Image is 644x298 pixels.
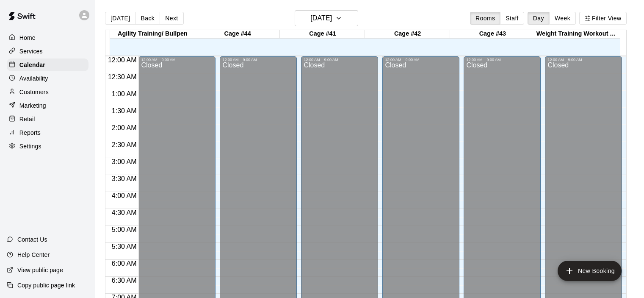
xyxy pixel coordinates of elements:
button: [DATE] [105,12,135,25]
span: 5:00 AM [110,226,139,233]
p: Settings [19,142,41,150]
button: [DATE] [295,10,358,26]
a: Services [7,45,88,58]
div: Cage #43 [450,30,535,38]
a: Availability [7,72,88,85]
p: Services [19,47,43,56]
div: 12:00 AM – 9:00 AM [304,58,376,62]
a: Customers [7,86,88,98]
p: Contact Us [17,235,47,244]
p: Marketing [19,101,46,110]
a: Reports [7,126,88,139]
a: Calendar [7,58,88,71]
div: Cage #41 [280,30,365,38]
span: 12:30 AM [106,73,139,81]
p: Help Center [17,251,50,259]
div: 12:00 AM – 9:00 AM [547,58,619,62]
p: Reports [19,128,41,137]
div: 12:00 AM – 9:00 AM [466,58,538,62]
button: Week [549,12,576,25]
span: 1:00 AM [110,90,139,97]
div: Cage #42 [365,30,450,38]
p: Customers [19,88,49,96]
p: View public page [17,266,63,274]
button: Back [135,12,160,25]
a: Settings [7,140,88,153]
span: 3:30 AM [110,175,139,182]
button: Day [528,12,550,25]
span: 6:30 AM [110,277,139,284]
div: Agility Training/ Bullpen [110,30,195,38]
button: add [558,261,622,281]
div: Cage #44 [195,30,280,38]
div: 12:00 AM – 9:00 AM [222,58,294,62]
span: 5:30 AM [110,243,139,250]
span: 4:30 AM [110,209,139,216]
p: Copy public page link [17,281,75,290]
span: 3:00 AM [110,158,139,165]
p: Home [19,33,36,42]
div: Weight Training Workout Area [535,30,620,38]
p: Retail [19,115,35,123]
span: 1:30 AM [110,107,139,114]
button: Staff [500,12,524,25]
a: Retail [7,113,88,125]
span: 12:00 AM [106,56,139,64]
button: Rooms [470,12,500,25]
button: Filter View [579,12,627,25]
p: Calendar [19,61,45,69]
a: Home [7,31,88,44]
div: 12:00 AM – 9:00 AM [141,58,213,62]
h6: [DATE] [310,12,332,24]
button: Next [160,12,183,25]
span: 2:30 AM [110,141,139,148]
a: Marketing [7,99,88,112]
p: Availability [19,74,48,83]
span: 4:00 AM [110,192,139,199]
span: 6:00 AM [110,260,139,267]
span: 2:00 AM [110,124,139,131]
div: 12:00 AM – 9:00 AM [385,58,457,62]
